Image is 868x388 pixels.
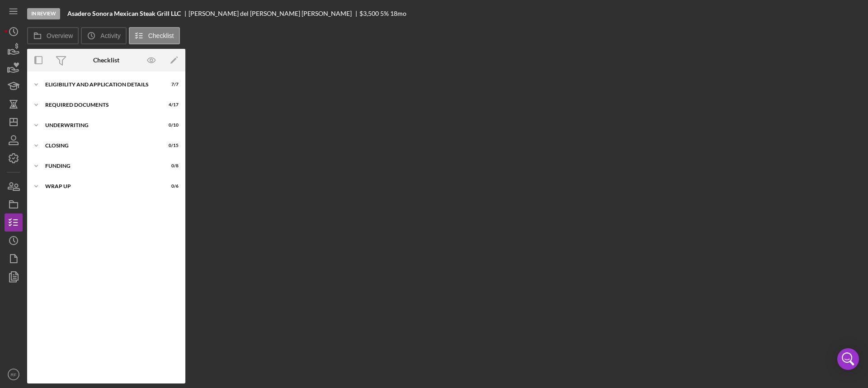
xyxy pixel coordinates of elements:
label: Overview [47,32,73,39]
div: Funding [45,163,156,169]
text: RF [11,372,17,377]
div: 0 / 6 [162,184,179,189]
label: Checklist [148,32,174,39]
button: Activity [81,27,126,44]
div: 7 / 7 [162,82,179,87]
button: Overview [27,27,79,44]
div: [PERSON_NAME] del [PERSON_NAME] [PERSON_NAME] [189,10,359,17]
div: Closing [45,143,156,148]
div: 18 mo [390,10,406,17]
div: 0 / 15 [162,143,179,148]
div: Wrap Up [45,184,156,189]
div: Open Intercom Messenger [837,348,859,370]
div: 4 / 17 [162,102,179,108]
div: Required Documents [45,102,156,108]
button: Checklist [129,27,180,44]
div: Eligibility and Application Details [45,82,156,87]
div: 0 / 8 [162,163,179,169]
div: 0 / 10 [162,123,179,128]
div: Underwriting [45,123,156,128]
b: Asadero Sonora Mexican Steak Grill LLC [67,10,181,17]
label: Activity [100,32,120,39]
div: 5 % [380,10,389,17]
span: $3,500 [359,9,379,17]
div: In Review [27,8,60,19]
button: RF [5,365,23,383]
div: Checklist [93,57,119,64]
